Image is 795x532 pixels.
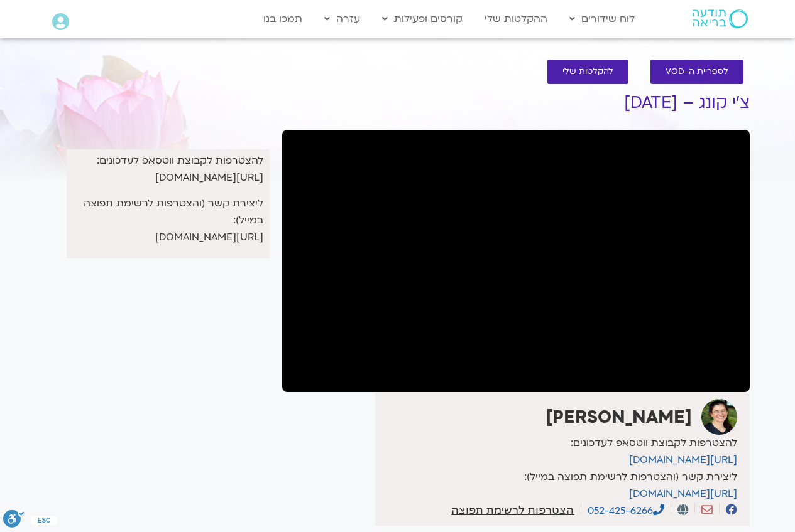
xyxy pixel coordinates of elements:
a: קורסים ופעילות [376,7,469,31]
p: ליצירת קשר (והצטרפות לרשימת תפוצה במייל): [378,469,737,503]
strong: [PERSON_NAME] [546,405,692,429]
a: הצטרפות לרשימת תפוצה [451,504,574,516]
span: להקלטות שלי [562,67,613,77]
img: רונית מלכין [701,399,737,435]
p: להצטרפות לקבוצת ווטסאפ לעדכונים: [378,435,737,469]
a: לספריית ה-VOD [650,60,743,84]
a: [URL][DOMAIN_NAME] [629,453,737,467]
a: ההקלטות שלי [478,7,554,31]
p: להצטרפות לקבוצת ווטסאפ לעדכונים: [URL][DOMAIN_NAME] [73,152,263,186]
a: לוח שידורים [563,7,641,31]
a: להקלטות שלי [547,60,628,84]
p: ליצירת קשר (והצטרפות לרשימת תפוצה במייל): [URL][DOMAIN_NAME] [73,195,263,246]
img: תודעה בריאה [693,9,748,28]
h1: צ'י קונג – [DATE] [282,93,750,112]
a: עזרה [318,7,366,31]
a: תמכו בנו [257,7,309,31]
span: לספריית ה-VOD [666,67,728,77]
a: 052-425-6266 [588,504,664,518]
a: [URL][DOMAIN_NAME] [629,487,737,501]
